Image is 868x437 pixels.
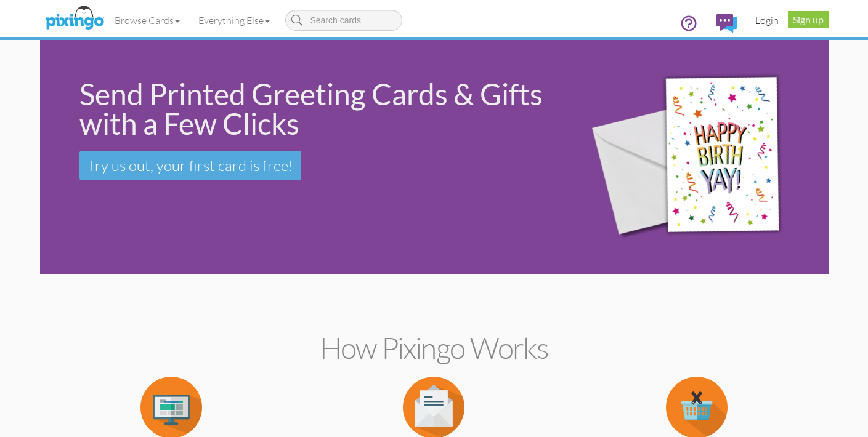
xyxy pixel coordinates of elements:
div: Send Printed Greeting Cards & Gifts with a Few Clicks [79,79,556,138]
a: Browse Cards [105,5,189,36]
a: Sign up [788,11,829,28]
a: Login [746,5,788,36]
img: pixingo logo [42,3,107,34]
img: comments.svg [716,14,737,33]
a: Everything Else [189,5,279,36]
h2: How Pixingo works [62,332,807,364]
span: Try us out, your first card is free! [87,156,293,175]
a: Try us out, your first card is free! [79,151,301,180]
input: Search cards [285,10,402,31]
iframe: Chat [867,436,868,437]
img: 942c5090-71ba-4bfc-9a92-ca782dcda692.png [572,43,825,271]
